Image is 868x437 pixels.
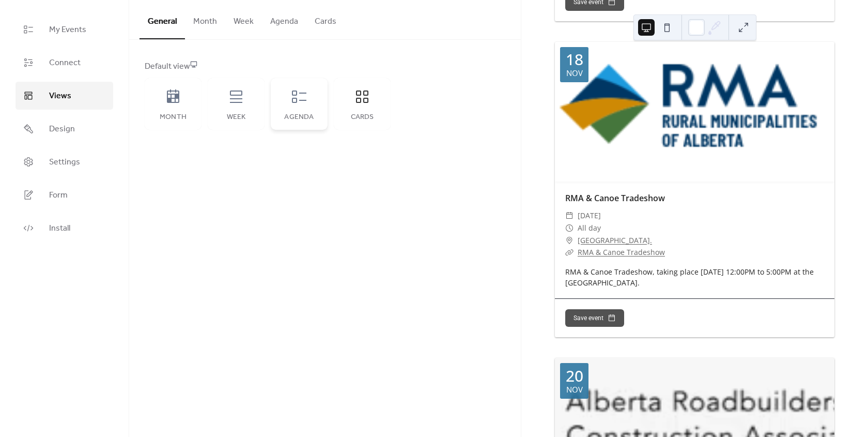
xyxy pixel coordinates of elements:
[16,82,113,110] a: Views
[16,49,113,77] a: Connect
[218,113,254,122] div: Week
[16,181,113,209] a: Form
[16,148,113,176] a: Settings
[145,61,503,73] div: Default view
[565,192,665,204] a: RMA & Canoe Tradeshow
[49,222,70,235] span: Install
[49,24,86,36] span: My Events
[49,123,75,135] span: Design
[49,156,80,169] span: Settings
[565,209,574,222] div: ​
[565,246,574,259] div: ​
[565,222,574,234] div: ​
[281,113,317,122] div: Agenda
[578,247,665,257] a: RMA & Canoe Tradeshow
[566,69,583,77] div: Nov
[49,189,68,202] span: Form
[578,222,601,234] span: All day
[49,57,81,69] span: Connect
[344,113,380,122] div: Cards
[155,113,191,122] div: Month
[49,90,71,102] span: Views
[16,214,113,242] a: Install
[578,234,652,247] a: [GEOGRAPHIC_DATA].
[566,52,583,67] div: 18
[566,368,583,384] div: 20
[565,234,574,247] div: ​
[16,16,113,43] a: My Events
[566,386,583,394] div: Nov
[16,115,113,143] a: Design
[555,266,834,288] div: RMA & Canoe Tradeshow, taking place [DATE] 12:00PM to 5:00PM at the [GEOGRAPHIC_DATA].
[578,209,601,222] span: [DATE]
[565,309,624,327] button: Save event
